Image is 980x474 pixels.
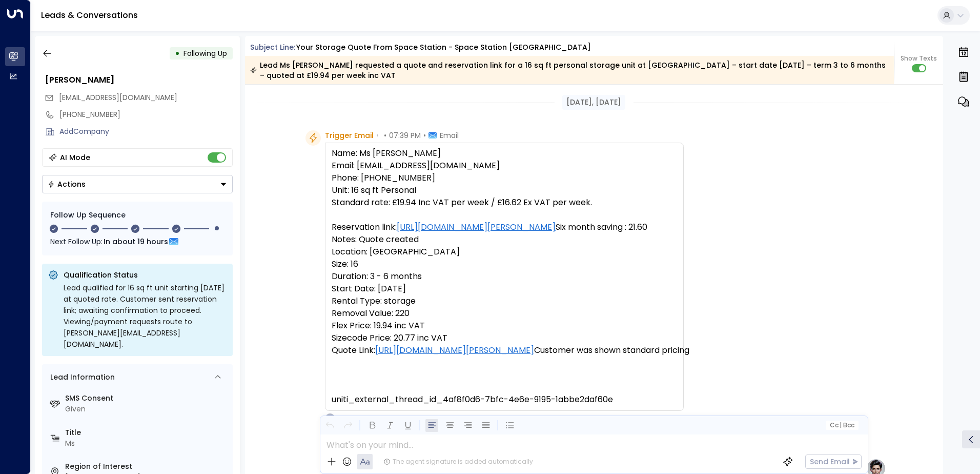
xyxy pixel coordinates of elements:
[50,210,224,221] div: Follow Up Sequence
[384,130,386,141] span: •
[250,60,888,81] div: Lead Ms [PERSON_NAME] requested a quote and reservation link for a 16 sq ft personal storage unit...
[341,419,354,432] button: Redo
[42,175,233,193] div: Button group with a nested menu
[323,419,336,432] button: Undo
[65,427,229,438] label: Title
[376,130,379,141] span: •
[47,372,115,383] div: Lead Information
[65,393,229,404] label: SMS Consent
[397,221,556,233] a: [URL][DOMAIN_NAME][PERSON_NAME]
[562,95,625,110] div: [DATE], [DATE]
[64,270,227,280] p: Qualification Status
[389,130,421,141] span: 07:39 PM
[840,422,842,429] span: |
[383,457,533,466] div: The agent signature is added automatically
[42,175,233,193] button: Actions
[104,236,168,247] span: In about 19 hours
[440,130,459,141] span: Email
[296,42,591,53] div: Your storage quote from Space Station - Space Station [GEOGRAPHIC_DATA]
[325,413,335,423] div: O
[325,130,374,141] span: Trigger Email
[48,180,86,189] div: Actions
[175,44,180,63] div: •
[65,404,229,414] div: Given
[59,109,233,120] div: [PHONE_NUMBER]
[59,92,177,103] span: [EMAIL_ADDRESS][DOMAIN_NAME]
[901,54,937,63] span: Show Texts
[829,422,854,429] span: Cc Bcc
[250,42,295,52] span: Subject Line:
[332,147,677,406] pre: Name: Ms [PERSON_NAME] Email: [EMAIL_ADDRESS][DOMAIN_NAME] Phone: [PHONE_NUMBER] Unit: 16 sq ft P...
[65,461,229,472] label: Region of Interest
[60,152,90,163] div: AI Mode
[423,130,426,141] span: •
[59,92,177,103] span: b.gille14@eabjm.org
[825,421,858,430] button: Cc|Bcc
[64,282,227,350] div: Lead qualified for 16 sq ft unit starting [DATE] at quoted rate. Customer sent reservation link; ...
[183,48,227,58] span: Following Up
[41,9,138,21] a: Leads & Conversations
[65,438,229,449] div: Ms
[375,344,534,357] a: [URL][DOMAIN_NAME][PERSON_NAME]
[50,236,224,247] div: Next Follow Up:
[59,126,233,137] div: AddCompany
[45,74,233,86] div: [PERSON_NAME]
